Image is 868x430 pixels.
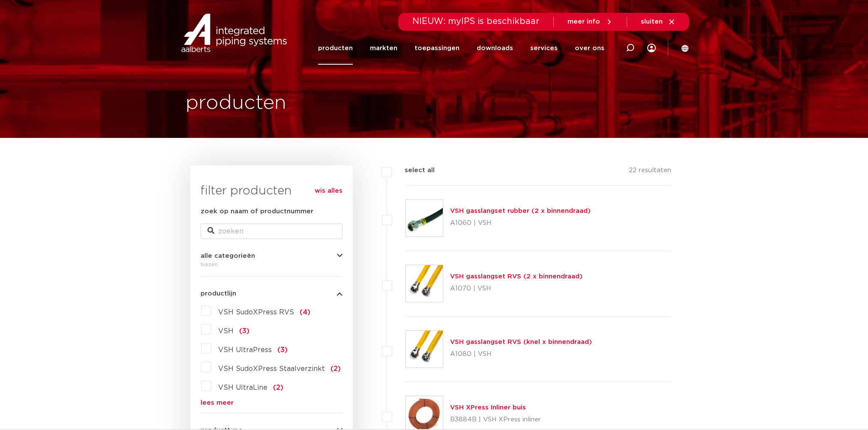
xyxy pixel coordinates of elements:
[450,404,526,411] a: VSH XPress Inliner buis
[186,90,286,117] h1: producten
[641,18,663,25] span: sluiten
[412,17,540,26] span: NIEUW: myIPS is beschikbaar
[318,32,353,65] a: producten
[406,265,443,302] img: Thumbnail for VSH gasslangset RVS (2 x binnendraad)
[273,384,283,391] span: (2)
[201,224,342,239] input: zoeken
[218,365,325,372] span: VSH SudoXPress Staalverzinkt
[450,273,583,280] a: VSH gasslangset RVS (2 x binnendraad)
[450,208,591,214] a: VSH gasslangset rubber (2 x binnendraad)
[575,32,604,65] a: over ons
[201,253,255,259] span: alle categorieën
[568,18,600,25] span: meer info
[218,328,234,334] span: VSH
[218,384,267,391] span: VSH UltraLine
[370,32,397,65] a: markten
[239,328,249,334] span: (3)
[201,253,342,259] button: alle categorieën
[315,186,342,196] a: wis alles
[201,259,342,269] div: buizen
[201,206,313,217] label: zoek op naam of productnummer
[201,182,342,200] h3: filter producten
[318,32,604,65] nav: Menu
[477,32,513,65] a: downloads
[201,400,342,406] a: lees meer
[450,216,591,230] p: A1060 | VSH
[568,18,613,26] a: meer info
[218,346,272,353] span: VSH UltraPress
[300,309,310,316] span: (4)
[392,165,435,176] label: select all
[201,290,236,297] span: productlijn
[629,165,671,179] p: 22 resultaten
[277,346,288,353] span: (3)
[450,413,541,427] p: B3884B | VSH XPress inliner
[641,18,676,26] a: sluiten
[530,32,558,65] a: services
[218,309,294,316] span: VSH SudoXPress RVS
[330,365,341,372] span: (2)
[406,200,443,236] img: Thumbnail for VSH gasslangset rubber (2 x binnendraad)
[414,32,460,65] a: toepassingen
[450,347,592,361] p: A1080 | VSH
[450,282,583,296] p: A1070 | VSH
[450,339,592,345] a: VSH gasslangset RVS (knel x binnendraad)
[406,331,443,367] img: Thumbnail for VSH gasslangset RVS (knel x binnendraad)
[201,290,342,297] button: productlijn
